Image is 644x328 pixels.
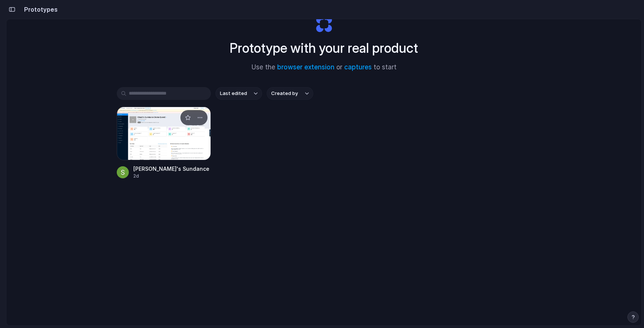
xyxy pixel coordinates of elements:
span: Use the or to start [252,63,397,72]
h2: Prototypes [21,5,58,14]
div: [PERSON_NAME]'s Sundance Dashboard Tab [133,165,211,173]
span: Created by [271,90,298,97]
button: Last edited [215,87,262,100]
h1: Prototype with your real product [230,38,418,58]
a: browser extension [277,63,334,71]
div: 2d [133,173,211,179]
button: Created by [267,87,313,100]
a: Obaid's Sundance Dashboard Tab[PERSON_NAME]'s Sundance Dashboard Tab2d [117,107,211,179]
a: captures [344,63,372,71]
span: Last edited [220,90,247,97]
